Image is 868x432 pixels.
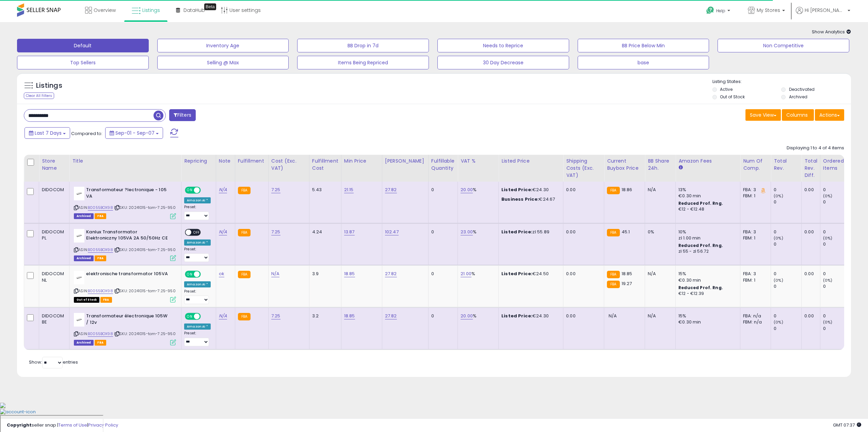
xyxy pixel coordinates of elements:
button: Inventory Age [157,39,289,52]
a: N/A [219,229,227,235]
div: % [461,187,493,193]
small: FBA [607,187,620,194]
div: Cost (Exc. VAT) [271,157,306,172]
div: 0.00 [804,313,815,319]
button: Sep-01 - Sep-07 [105,127,163,139]
div: Ordered Items [823,157,848,172]
span: Listings that have been deleted from Seller Central [74,255,94,261]
div: Total Rev. Diff. [804,157,817,179]
b: Listed Price: [501,313,532,319]
a: Help [701,1,737,22]
div: Min Price [344,157,379,165]
button: Last 7 Days [25,127,70,139]
div: €12 - €12.48 [678,206,735,212]
span: Listings that have been deleted from Seller Central [74,340,94,346]
div: N/A [648,187,670,193]
button: Selling @ Max [157,56,289,69]
div: 0 [774,283,801,289]
a: 20.00 [461,313,473,319]
div: 0 [774,326,801,332]
div: €24.67 [501,196,558,202]
a: 18.85 [344,313,355,319]
div: Fulfillable Quantity [431,157,455,172]
div: zł 1.00 min [678,235,735,241]
b: Business Price: [501,196,539,202]
a: 102.47 [385,229,399,235]
span: | SKU: 20241015-tam-7.25-950 [114,331,176,336]
div: 10% [678,229,735,235]
div: 0 [431,313,452,319]
button: Needs to Reprice [437,39,569,52]
div: 0 [431,271,452,277]
span: Columns [786,112,808,118]
button: Actions [815,109,844,121]
span: FBA [95,213,106,219]
a: B0055BOX98 [88,331,113,337]
div: [PERSON_NAME] [385,157,425,165]
a: B0055BOX98 [88,247,113,253]
small: FBA [607,229,620,236]
span: 19.27 [622,280,632,287]
div: Tooltip anchor [204,3,216,10]
div: 15% [678,271,735,277]
div: FBM: 1 [743,277,766,283]
div: 0 [774,199,801,205]
div: 0 [823,199,851,205]
a: B0055BOX98 [88,205,113,211]
div: BB Share 24h. [648,157,673,172]
div: 0.00 [566,313,599,319]
div: 15% [678,313,735,319]
small: Amazon Fees. [678,165,682,171]
div: Amazon Fees [678,157,737,165]
b: Kanlux Transformator Elektroniczny 105VA 2A 50/50Hz CE [86,229,169,243]
span: FBA [95,340,106,346]
div: DIDOCOM [42,187,64,193]
span: Listings that have been deleted from Seller Central [74,213,94,219]
div: 0.00 [804,187,815,193]
span: Show Analytics [812,29,851,35]
a: Hi [PERSON_NAME] [796,7,850,22]
a: ok [219,270,224,277]
span: Overview [94,7,116,14]
b: Listed Price: [501,229,532,235]
button: Default [17,39,149,52]
div: €0.30 min [678,277,735,283]
div: Amazon AI * [184,281,211,287]
div: % [461,229,493,235]
div: Amazon AI * [184,323,211,330]
div: FBA: n/a [743,313,766,319]
span: | SKU: 20241015-tam-7.25-950 [114,205,176,210]
span: Sep-01 - Sep-07 [115,130,155,136]
span: Hi [PERSON_NAME] [805,7,846,14]
img: 21iBUdObcML._SL40_.jpg [74,313,84,327]
div: 5.43 [312,187,336,193]
small: FBA [607,271,620,278]
div: N/A [648,313,670,319]
span: OFF [200,271,211,277]
div: 0 [431,187,452,193]
div: Note [219,157,232,165]
span: Show: entries [29,359,78,365]
div: 0.00 [566,271,599,277]
span: 18.86 [622,186,632,193]
div: Store Name [42,157,66,172]
b: Reduced Prof. Rng. [678,243,723,248]
span: OFF [200,314,211,319]
a: 13.87 [344,229,355,235]
div: FBA: 3 [743,187,766,193]
div: Preset: [184,247,211,262]
label: Deactivated [789,86,815,92]
a: B0055BOX98 [88,288,113,294]
button: Top Sellers [17,56,149,69]
div: FBM: 1 [743,193,766,199]
div: DIDOCOM PL [42,229,64,241]
div: Amazon AI * [184,239,211,246]
div: 3.9 [312,271,336,277]
div: Displaying 1 to 4 of 4 items [787,145,844,151]
a: 7.25 [271,186,280,193]
div: FBM: n/a [743,319,766,325]
div: €24.50 [501,271,558,277]
a: 7.25 [271,313,280,319]
span: Help [716,8,725,14]
button: Non Competitive [718,39,849,52]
